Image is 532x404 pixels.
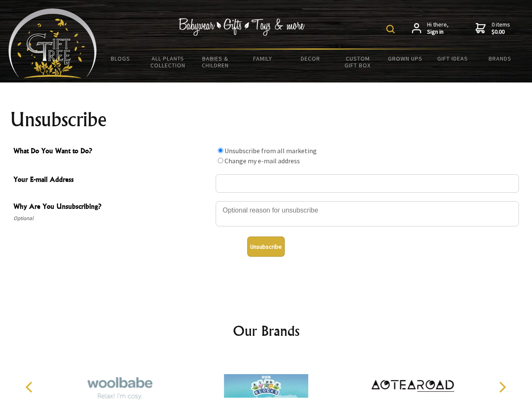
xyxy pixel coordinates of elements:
[386,25,395,33] img: product search
[13,146,211,158] span: What Do You Want to Do?
[97,50,144,67] a: BLOGS
[492,28,510,36] strong: $0.00
[17,321,516,341] h2: Our Brands
[239,50,287,67] a: Family
[225,146,317,155] label: Unsubscribe from all marketing
[286,50,334,67] a: Decor
[493,378,511,396] button: Next
[218,148,223,153] input: What Do You Want to Do?
[8,8,97,78] img: Babyware - Gifts - Toys and more...
[13,174,211,186] span: Your E-mail Address
[13,201,211,213] span: Why Are You Unsubscribing?
[21,378,40,396] button: Previous
[412,21,449,36] a: Hi there,Sign in
[192,50,239,74] a: Babies & Children
[216,201,519,226] textarea: Why Are You Unsubscribing?
[13,213,211,223] span: Optional
[381,50,429,67] a: Grown Ups
[10,109,522,130] h1: Unsubscribe
[476,21,510,36] a: 0 items$0.00
[216,174,519,193] input: Your E-mail Address
[429,50,476,67] a: Gift Ideas
[334,50,382,74] a: Custom Gift Box
[144,50,192,74] a: All Plants Collection
[492,21,510,36] span: 0 items
[476,50,524,67] a: Brands
[247,237,285,257] button: Unsubscribe
[179,18,305,36] img: Babywear - Gifts - Toys & more
[225,157,300,165] label: Change my e-mail address
[218,158,223,163] input: What Do You Want to Do?
[427,28,449,36] strong: Sign in
[427,21,449,36] span: Hi there,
